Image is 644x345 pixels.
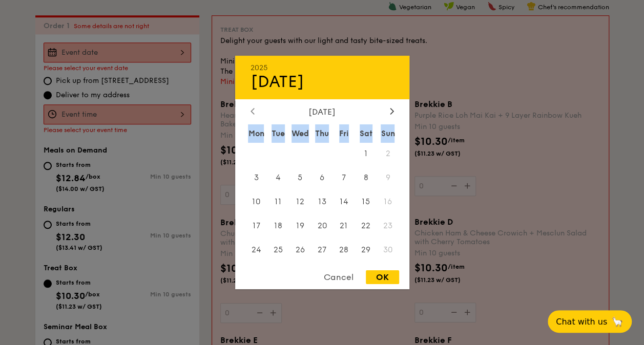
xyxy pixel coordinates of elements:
span: 🦙 [611,316,624,328]
span: 7 [333,167,355,189]
span: 17 [245,214,267,236]
span: 9 [377,167,399,189]
span: 20 [311,214,333,236]
span: 8 [355,167,377,189]
span: 23 [377,214,399,236]
div: 2025 [251,63,394,72]
span: 3 [245,167,267,189]
span: 27 [311,239,333,261]
span: 1 [355,143,377,165]
span: 10 [245,191,267,213]
span: 26 [289,239,311,261]
div: Tue [267,124,289,143]
span: 16 [377,191,399,213]
span: 5 [289,167,311,189]
span: 24 [245,239,267,261]
div: Sun [377,124,399,143]
span: 25 [267,239,289,261]
div: Thu [311,124,333,143]
div: Wed [289,124,311,143]
div: Mon [245,124,267,143]
span: 11 [267,191,289,213]
span: 15 [355,191,377,213]
span: 6 [311,167,333,189]
div: Cancel [314,270,364,284]
span: 13 [311,191,333,213]
span: 21 [333,214,355,236]
div: Sat [355,124,377,143]
span: 12 [289,191,311,213]
div: OK [366,270,399,284]
span: 18 [267,214,289,236]
div: [DATE] [251,107,394,117]
div: Fri [333,124,355,143]
span: 19 [289,214,311,236]
span: 29 [355,239,377,261]
span: 30 [377,239,399,261]
span: 28 [333,239,355,261]
div: [DATE] [251,72,394,92]
span: 14 [333,191,355,213]
span: 22 [355,214,377,236]
span: 4 [267,167,289,189]
span: 2 [377,143,399,165]
span: Chat with us [556,317,607,327]
button: Chat with us🦙 [548,310,632,333]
